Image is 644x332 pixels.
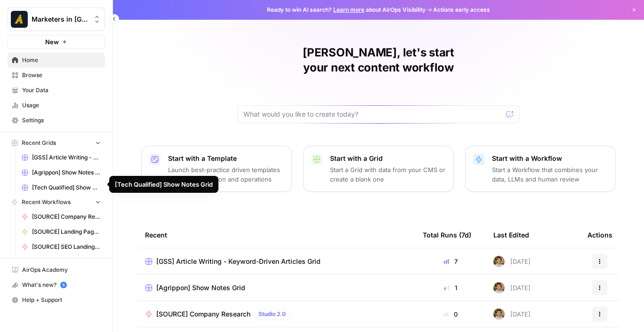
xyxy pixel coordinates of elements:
[17,224,105,239] a: [SOURCE] Landing Page Writing
[168,165,284,184] p: Launch best-practice driven templates for content creation and operations
[17,239,105,254] a: [SOURCE] SEO Landing Page Brief
[493,308,505,320] img: 5zyzjh3tw4s3l6pe5wy4otrd1hyg
[493,256,531,267] div: [DATE]
[32,228,101,236] span: [SOURCE] Landing Page Writing
[8,98,105,113] a: Usage
[493,308,531,320] div: [DATE]
[156,283,245,292] span: [Agrippon] Show Notes Grid
[17,165,105,180] a: [Agrippon] Show Notes Grid
[156,257,321,266] span: [GSS] Article Writing - Keyword-Driven Articles Grid
[45,37,59,47] span: New
[22,101,101,110] span: Usage
[243,110,502,119] input: What would you like to create today?
[32,183,101,192] span: [Tech Qualified] Show Notes Grid
[60,282,67,288] a: 5
[588,222,612,248] div: Actions
[8,8,105,31] button: Workspace: Marketers in Demand
[237,45,520,75] h1: [PERSON_NAME], let's start your next content workflow
[17,150,105,165] a: [GSS] Article Writing - Keyword-Driven Articles Grid
[168,154,284,163] p: Start with a Template
[32,15,89,24] span: Marketers in [GEOGRAPHIC_DATA]
[32,168,101,177] span: [Agrippon] Show Notes Grid
[8,278,105,292] div: What's new?
[22,198,71,206] span: Recent Workflows
[267,6,426,14] span: Ready to win AI search? about AirOps Visibility
[8,195,105,209] button: Recent Workflows
[493,256,505,267] img: 5zyzjh3tw4s3l6pe5wy4otrd1hyg
[145,308,408,320] a: [SOURCE] Company ResearchStudio 2.0
[145,283,408,292] a: [Agrippon] Show Notes Grid
[32,153,101,162] span: [GSS] Article Writing - Keyword-Driven Articles Grid
[8,53,105,68] a: Home
[22,139,56,147] span: Recent Grids
[141,146,292,192] button: Start with a TemplateLaunch best-practice driven templates for content creation and operations
[22,56,101,64] span: Home
[22,71,101,79] span: Browse
[22,116,101,125] span: Settings
[333,6,364,13] a: Learn more
[8,68,105,83] a: Browse
[423,222,471,248] div: Total Runs (7d)
[8,136,105,150] button: Recent Grids
[423,309,478,319] div: 0
[22,266,101,274] span: AirOps Academy
[156,309,250,319] span: [SOURCE] Company Research
[11,11,28,28] img: Marketers in Demand Logo
[330,154,446,163] p: Start with a Grid
[423,257,478,266] div: 7
[465,146,616,192] button: Start with a WorkflowStart a Workflow that combines your data, LLMs and human review
[62,283,64,287] text: 5
[493,222,529,248] div: Last Edited
[493,282,505,293] img: 5zyzjh3tw4s3l6pe5wy4otrd1hyg
[22,296,101,304] span: Help + Support
[8,262,105,277] a: AirOps Academy
[32,213,101,221] span: [SOURCE] Company Research
[492,154,608,163] p: Start with a Workflow
[145,257,408,266] a: [GSS] Article Writing - Keyword-Driven Articles Grid
[423,283,478,292] div: 1
[8,83,105,98] a: Your Data
[145,222,408,248] div: Recent
[8,113,105,128] a: Settings
[8,35,105,49] button: New
[22,86,101,95] span: Your Data
[17,209,105,224] a: [SOURCE] Company Research
[433,6,490,14] span: Actions early access
[32,243,101,251] span: [SOURCE] SEO Landing Page Brief
[493,282,531,293] div: [DATE]
[8,292,105,308] button: Help + Support
[115,180,213,189] div: [Tech Qualified] Show Notes Grid
[8,277,105,292] button: What's new? 5
[330,165,446,184] p: Start a Grid with data from your CMS or create a blank one
[258,310,286,318] span: Studio 2.0
[17,180,105,195] a: [Tech Qualified] Show Notes Grid
[303,146,454,192] button: Start with a GridStart a Grid with data from your CMS or create a blank one
[492,165,608,184] p: Start a Workflow that combines your data, LLMs and human review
